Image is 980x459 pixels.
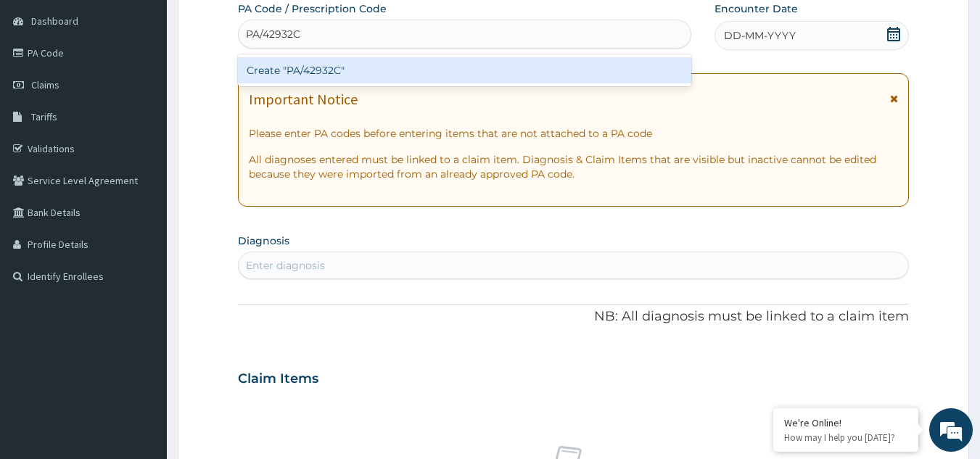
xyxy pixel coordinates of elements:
label: PA Code / Prescription Code [238,1,387,16]
h1: Important Notice [249,91,358,107]
div: We're Online! [784,416,907,429]
label: Encounter Date [715,1,798,16]
img: d_794563401_company_1708531726252_794563401 [27,73,59,109]
div: Minimize live chat window [238,7,273,42]
p: Please enter PA codes before entering items that are not attached to a PA code [249,126,899,141]
p: NB: All diagnosis must be linked to a claim item [238,307,910,326]
div: Enter diagnosis [246,258,325,273]
span: Dashboard [31,15,78,28]
label: Diagnosis [238,233,289,248]
h3: Claim Items [238,371,318,387]
textarea: Type your message and hit 'Enter' [7,305,276,356]
div: Create "PA/42932C" [238,57,692,83]
p: All diagnoses entered must be linked to a claim item. Diagnosis & Claim Items that are visible bu... [249,152,899,181]
p: How may I help you today? [784,431,907,444]
span: Tariffs [31,110,57,123]
span: DD-MM-YYYY [724,28,796,43]
span: Claims [31,78,59,91]
span: We're online! [84,137,200,284]
div: Chat with us now [75,81,244,100]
